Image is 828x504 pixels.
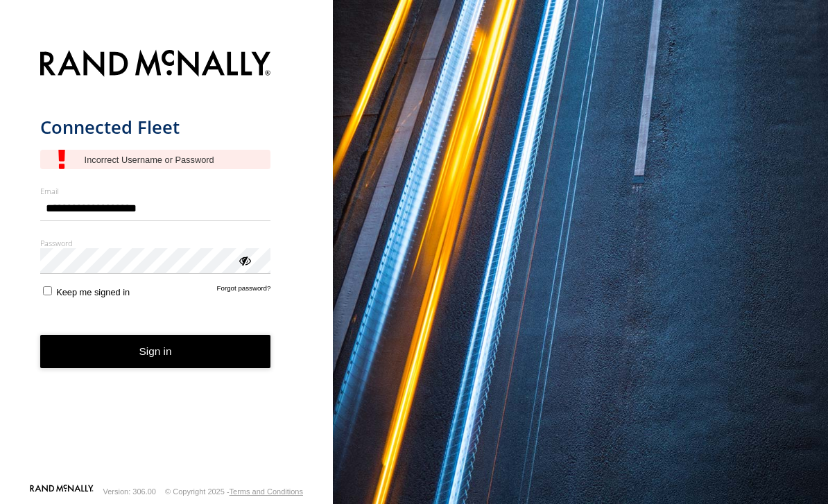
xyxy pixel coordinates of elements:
[40,47,271,82] img: Rand McNally
[40,42,293,483] form: main
[40,335,271,369] button: Sign in
[217,284,271,297] a: Forgot password?
[43,286,52,295] input: Keep me signed in
[40,238,271,248] label: Password
[56,287,130,297] span: Keep me signed in
[30,485,94,498] a: Visit our Website
[40,186,271,196] label: Email
[230,487,303,496] a: Terms and Conditions
[103,487,156,496] div: Version: 306.00
[237,253,251,267] div: ViewPassword
[165,487,303,496] div: © Copyright 2025 -
[40,116,271,139] h1: Connected Fleet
